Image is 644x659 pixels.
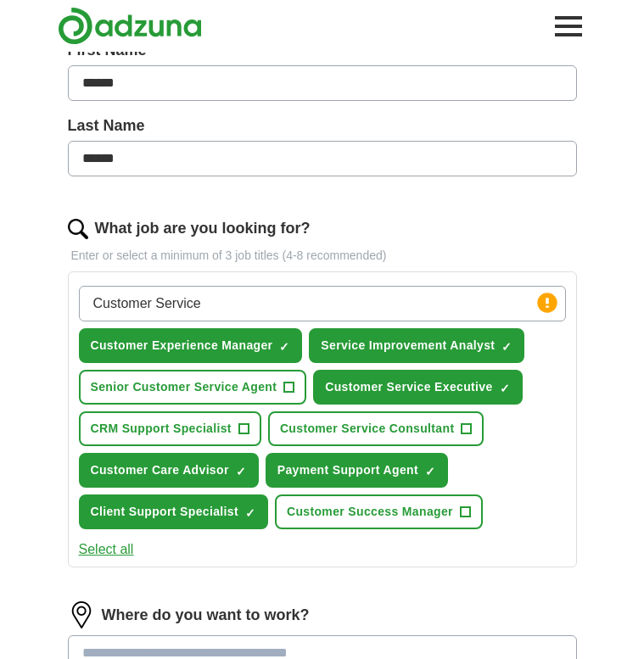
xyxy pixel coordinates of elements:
span: Customer Success Manager [287,503,453,521]
span: ✓ [425,465,435,478]
span: Service Improvement Analyst [321,337,495,355]
span: ✓ [245,506,255,520]
button: Client Support Specialist✓ [79,494,268,529]
span: Customer Care Advisor [91,461,229,479]
button: Senior Customer Service Agent [79,370,307,405]
span: ✓ [279,340,289,354]
span: CRM Support Specialist [91,420,232,438]
label: What job are you looking for? [95,217,311,240]
button: Service Improvement Analyst✓ [309,328,524,363]
span: ✓ [500,382,510,395]
span: Senior Customer Service Agent [91,378,277,396]
button: Customer Success Manager [275,494,483,529]
button: Customer Experience Manager✓ [79,328,303,363]
button: Customer Service Consultant [268,411,484,446]
span: Payment Support Agent [277,461,418,479]
img: location.png [68,601,95,628]
span: Customer Service Consultant [280,420,455,438]
label: Last Name [68,114,577,137]
button: Customer Service Executive✓ [313,370,522,405]
span: ✓ [501,340,512,354]
button: Payment Support Agent✓ [266,453,448,488]
span: Customer Service Executive [325,378,492,396]
span: Client Support Specialist [91,503,238,521]
button: Customer Care Advisor✓ [79,453,259,488]
img: Adzuna logo [58,7,202,45]
span: ✓ [236,465,246,478]
span: Customer Experience Manager [91,337,273,355]
label: Where do you want to work? [102,604,310,627]
button: CRM Support Specialist [79,411,261,446]
img: search.png [68,219,88,239]
p: Enter or select a minimum of 3 job titles (4-8 recommended) [68,247,577,265]
input: Type a job title and press enter [79,286,566,321]
button: Select all [79,539,134,560]
button: Toggle main navigation menu [550,8,587,45]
